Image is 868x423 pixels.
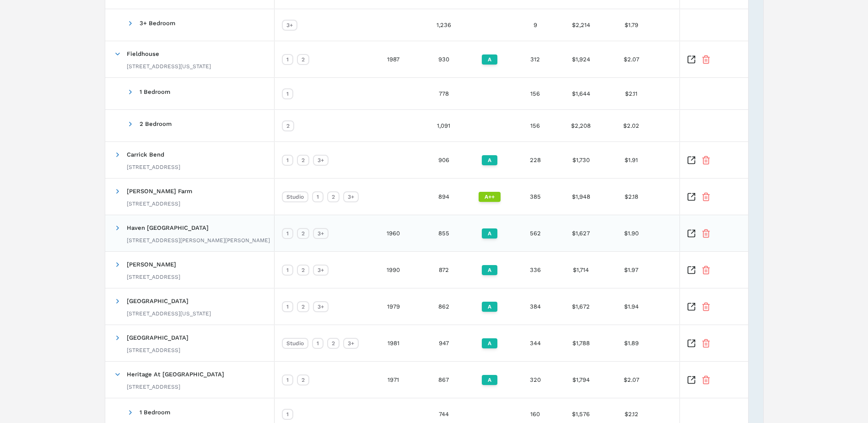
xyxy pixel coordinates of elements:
[313,228,329,239] div: 3+
[687,229,696,238] a: Inspect Comparable
[127,50,159,57] span: Fieldhouse
[558,110,604,141] div: $2,208
[140,409,170,416] span: 1 Bedroom
[659,252,750,288] div: -0.18%
[701,192,711,201] button: Remove Property From Portfolio
[421,41,467,77] div: 930
[421,110,467,141] div: 1,091
[366,362,421,398] div: 1971
[558,288,604,325] div: $1,672
[701,339,711,348] button: Remove Property From Portfolio
[558,9,604,41] div: $2,214
[512,288,558,325] div: 384
[140,20,175,27] span: 3+ Bedroom
[297,155,309,166] div: 2
[482,54,497,65] div: A
[512,110,558,141] div: 156
[512,41,558,77] div: 312
[297,301,309,312] div: 2
[659,362,750,398] div: -0.08%
[558,325,604,361] div: $1,788
[659,215,750,251] div: +0.46%
[282,88,293,99] div: 1
[482,302,497,312] div: A
[687,55,696,64] a: Inspect Comparable
[366,288,421,325] div: 1979
[659,9,750,41] div: -0.25%
[421,325,467,361] div: 947
[604,9,659,41] div: $1.79
[482,375,497,385] div: A
[127,163,180,171] div: [STREET_ADDRESS]
[127,261,176,268] span: [PERSON_NAME]
[604,362,659,398] div: $2.07
[282,301,293,312] div: 1
[701,229,711,238] button: Remove Property From Portfolio
[127,383,224,390] div: [STREET_ADDRESS]
[343,338,359,349] div: 3+
[558,252,604,288] div: $1,714
[659,288,750,325] div: +0.59%
[366,215,421,251] div: 1960
[604,325,659,361] div: $1.89
[282,54,293,65] div: 1
[701,302,711,311] button: Remove Property From Portfolio
[366,252,421,288] div: 1990
[604,215,659,251] div: $1.90
[327,191,340,202] div: 2
[659,179,750,215] div: -0.30%
[140,120,172,127] span: 2 Bedroom
[558,362,604,398] div: $1,794
[127,63,211,70] div: [STREET_ADDRESS][US_STATE]
[659,41,750,77] div: -0.24%
[512,252,558,288] div: 336
[127,200,192,207] div: [STREET_ADDRESS]
[604,110,659,141] div: $2.02
[421,9,467,41] div: 1,236
[313,301,329,312] div: 3+
[604,78,659,109] div: $2.11
[366,41,421,77] div: 1987
[512,142,558,178] div: 228
[659,325,750,361] div: -1.31%
[127,310,211,317] div: [STREET_ADDRESS][US_STATE]
[127,334,189,341] span: [GEOGRAPHIC_DATA]
[421,142,467,178] div: 906
[512,362,558,398] div: 320
[687,156,696,165] a: Inspect Comparable
[282,409,293,420] div: 1
[312,338,323,349] div: 1
[282,338,308,349] div: Studio
[127,237,270,244] div: [STREET_ADDRESS][PERSON_NAME][PERSON_NAME]
[282,374,293,385] div: 1
[421,179,467,215] div: 894
[604,41,659,77] div: $2.07
[282,191,308,202] div: Studio
[558,142,604,178] div: $1,730
[604,179,659,215] div: $2.18
[512,9,558,41] div: 9
[512,78,558,109] div: 156
[282,265,293,276] div: 1
[127,151,164,158] span: Carrick Bend
[297,374,309,385] div: 2
[604,142,659,178] div: $1.91
[421,78,467,109] div: 778
[297,228,309,239] div: 2
[479,192,501,202] div: A++
[282,120,294,131] div: 2
[687,266,696,275] a: Inspect Comparable
[558,78,604,109] div: $1,644
[282,20,297,31] div: 3+
[127,224,209,231] span: Haven [GEOGRAPHIC_DATA]
[127,347,189,354] div: [STREET_ADDRESS]
[659,110,750,141] div: -0.30%
[140,88,170,95] span: 1 Bedroom
[343,191,359,202] div: 3+
[127,188,192,195] span: [PERSON_NAME] Farm
[313,155,329,166] div: 3+
[512,215,558,251] div: 562
[127,273,180,281] div: [STREET_ADDRESS]
[282,228,293,239] div: 1
[482,265,497,275] div: A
